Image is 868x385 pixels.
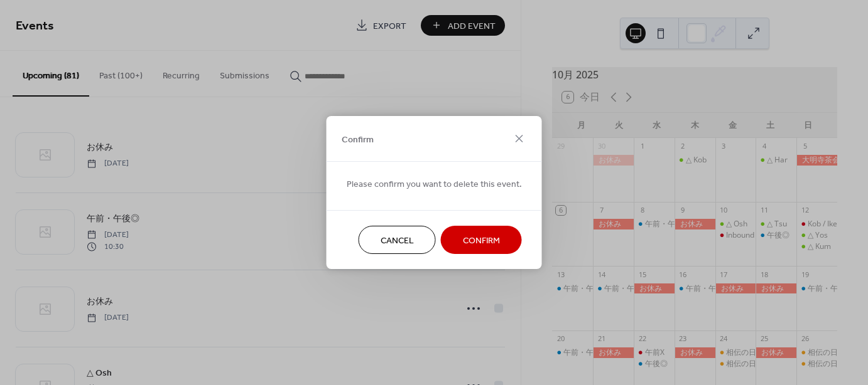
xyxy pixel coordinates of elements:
span: Confirm [342,133,374,146]
span: Please confirm you want to delete this event. [347,178,522,191]
span: Confirm [463,235,500,248]
span: Cancel [381,235,414,248]
button: Confirm [441,226,522,254]
button: Cancel [359,226,436,254]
